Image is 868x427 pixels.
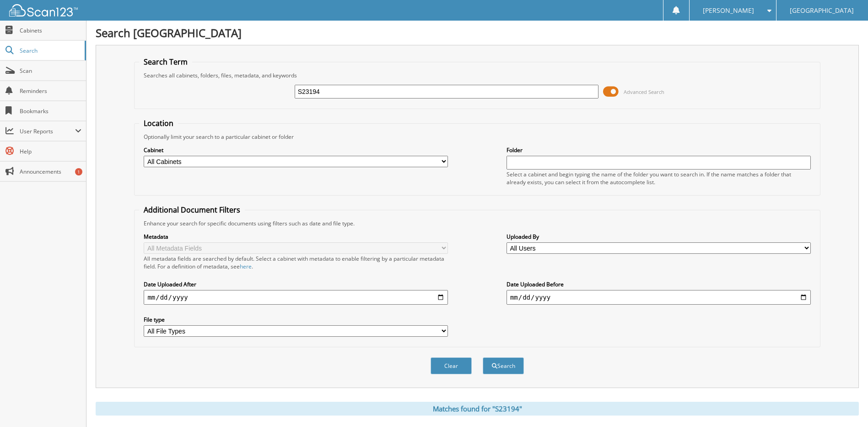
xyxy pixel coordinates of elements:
[483,357,524,374] button: Search
[20,27,81,34] span: Cabinets
[703,8,754,13] span: [PERSON_NAME]
[144,290,448,305] input: start
[139,57,192,67] legend: Search Term
[507,290,811,305] input: end
[144,316,448,323] label: File type
[431,357,472,374] button: Clear
[139,133,815,141] div: Optionally limit your search to a particular cabinet or folder
[9,4,78,16] img: scan123-logo-white.svg
[144,146,448,154] label: Cabinet
[507,170,811,186] div: Select a cabinet and begin typing the name of the folder you want to search in. If the name match...
[507,280,811,288] label: Date Uploaded Before
[139,118,178,128] legend: Location
[139,71,815,79] div: Searches all cabinets, folders, files, metadata, and keywords
[20,168,81,175] span: Announcements
[144,255,448,270] div: All metadata fields are searched by default. Select a cabinet with metadata to enable filtering b...
[139,219,815,227] div: Enhance your search for specific documents using filters such as date and file type.
[20,47,80,55] span: Search
[790,8,854,13] span: [GEOGRAPHIC_DATA]
[240,263,252,270] a: here
[20,148,81,155] span: Help
[20,127,75,135] span: User Reports
[20,87,81,95] span: Reminders
[144,280,448,288] label: Date Uploaded After
[144,233,448,241] label: Metadata
[96,25,859,40] h1: Search [GEOGRAPHIC_DATA]
[507,233,811,241] label: Uploaded By
[507,146,811,154] label: Folder
[75,168,82,175] div: 1
[20,107,81,115] span: Bookmarks
[20,67,81,75] span: Scan
[139,205,245,215] legend: Additional Document Filters
[624,88,664,95] span: Advanced Search
[96,402,859,416] div: Matches found for "S23194"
